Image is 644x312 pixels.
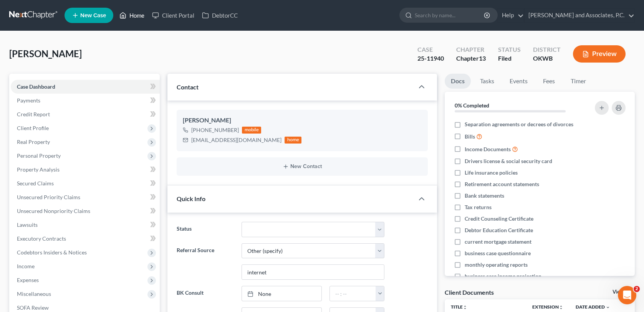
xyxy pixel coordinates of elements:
span: Miscellaneous [17,291,51,297]
iframe: Intercom live chat [618,286,636,304]
div: Chapter [456,54,486,63]
span: Real Property [17,139,50,145]
div: Filed [498,54,521,63]
a: Credit Report [11,107,160,121]
span: Bank statements [465,192,504,200]
button: New Contact [183,163,421,170]
span: SOFA Review [17,304,49,311]
a: Tasks [474,74,500,89]
input: Search by name... [415,8,485,22]
span: New Case [80,13,106,18]
div: Chapter [456,45,486,54]
div: [PERSON_NAME] [183,116,421,125]
span: Contact [177,83,199,91]
span: Life insurance policies [465,169,518,177]
a: View All [613,289,632,295]
span: business case questionnaire [465,249,531,257]
span: Drivers license & social security card [465,157,552,165]
span: Unsecured Priority Claims [17,194,80,200]
span: Payments [17,97,40,104]
span: Bills [465,133,475,140]
span: Separation agreements or decrees of divorces [465,121,573,128]
a: [PERSON_NAME] and Associates, P.C. [525,8,634,22]
span: Secured Claims [17,180,54,187]
span: Income [17,263,35,269]
a: Fees [537,74,561,89]
div: home [285,137,301,144]
a: Lawsuits [11,218,160,232]
span: Case Dashboard [17,83,55,90]
span: monthly operating reports [465,261,528,269]
i: unfold_more [463,305,467,310]
label: Referral Source [173,243,237,280]
a: Payments [11,94,160,107]
a: Titleunfold_more [451,304,467,310]
span: Property Analysis [17,166,60,173]
span: Tax returns [465,203,492,211]
span: Retirement account statements [465,180,539,188]
a: Unsecured Priority Claims [11,190,160,204]
a: DebtorCC [198,8,242,22]
a: Client Portal [148,8,198,22]
span: Income Documents [465,145,511,153]
div: Client Documents [445,288,494,296]
a: Executory Contracts [11,232,160,246]
label: Status [173,222,237,237]
a: Home [116,8,148,22]
span: Unsecured Nonpriority Claims [17,208,90,214]
input: Other Referral Source [242,265,384,279]
span: 2 [634,286,640,292]
span: Credit Report [17,111,50,117]
input: -- : -- [330,286,376,301]
span: Client Profile [17,125,49,131]
span: [PERSON_NAME] [9,48,82,59]
i: expand_more [606,305,610,310]
a: Date Added expand_more [576,304,610,310]
a: Secured Claims [11,177,160,190]
a: Help [498,8,524,22]
span: 13 [479,54,486,62]
span: Debtor Education Certificate [465,226,533,234]
span: current mortgage statement [465,238,531,246]
div: mobile [242,127,261,134]
div: Case [417,45,444,54]
a: Events [503,74,534,89]
span: Lawsuits [17,221,38,228]
span: Credit Counseling Certificate [465,215,533,223]
span: Expenses [17,277,39,283]
div: Status [498,45,521,54]
label: BK Consult [173,286,237,301]
span: business case income projection [465,272,541,280]
a: None [242,286,321,301]
span: Executory Contracts [17,235,66,242]
strong: 0% Completed [455,102,489,109]
span: Quick Info [177,195,205,202]
span: Personal Property [17,152,61,159]
a: Case Dashboard [11,80,160,94]
div: [EMAIL_ADDRESS][DOMAIN_NAME] [191,136,281,144]
a: Docs [445,74,471,89]
a: Unsecured Nonpriority Claims [11,204,160,218]
div: District [533,45,561,54]
div: [PHONE_NUMBER] [191,126,239,134]
a: Extensionunfold_more [532,304,563,310]
span: Codebtors Insiders & Notices [17,249,87,256]
div: OKWB [533,54,561,63]
a: Timer [565,74,592,89]
i: unfold_more [559,305,563,310]
a: Property Analysis [11,163,160,177]
button: Preview [573,45,626,63]
div: 25-11940 [417,54,444,63]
